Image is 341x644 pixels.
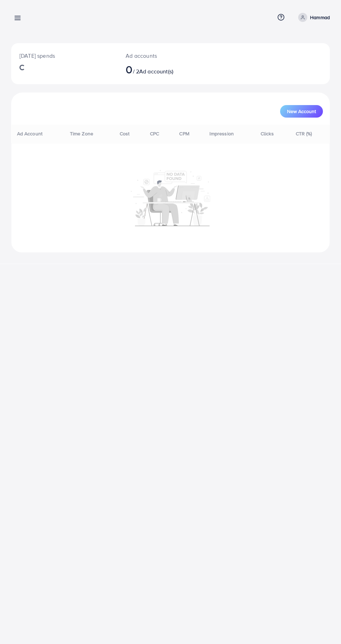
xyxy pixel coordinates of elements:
[287,109,316,114] span: New Account
[295,13,330,22] a: Hammad
[126,63,189,76] h2: / 2
[310,13,330,22] p: Hammad
[126,61,133,77] span: 0
[126,51,189,60] p: Ad accounts
[19,51,109,60] p: [DATE] spends
[280,105,323,118] button: New Account
[139,67,173,75] span: Ad account(s)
